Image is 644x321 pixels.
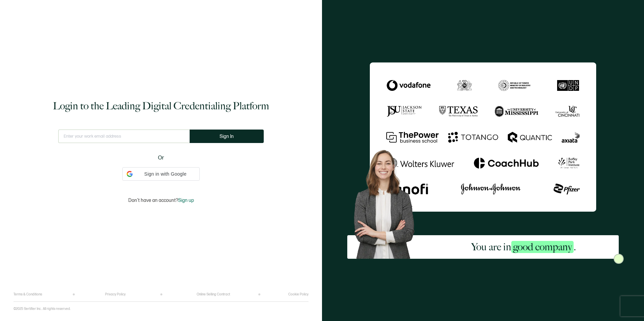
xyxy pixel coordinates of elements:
[511,241,574,253] span: good company
[13,292,42,296] a: Terms & Conditions
[158,154,164,162] span: Or
[178,198,194,203] span: Sign up
[197,292,230,296] a: Online Selling Contract
[370,62,596,211] img: Sertifier Login - You are in <span class="strong-h">good company</span>.
[128,198,194,203] p: Don't have an account?
[347,144,429,259] img: Sertifier Login - You are in <span class="strong-h">good company</span>. Hero
[135,171,195,178] span: Sign in with Google
[614,254,624,264] img: Sertifier Login
[288,292,309,296] a: Cookie Policy
[122,167,200,181] div: Sign in with Google
[190,130,264,143] button: Sign In
[220,134,234,139] span: Sign In
[105,292,126,296] a: Privacy Policy
[58,130,190,143] input: Enter your work email address
[53,99,269,113] h1: Login to the Leading Digital Credentialing Platform
[471,240,576,254] h2: You are in .
[13,307,71,311] p: ©2025 Sertifier Inc.. All rights reserved.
